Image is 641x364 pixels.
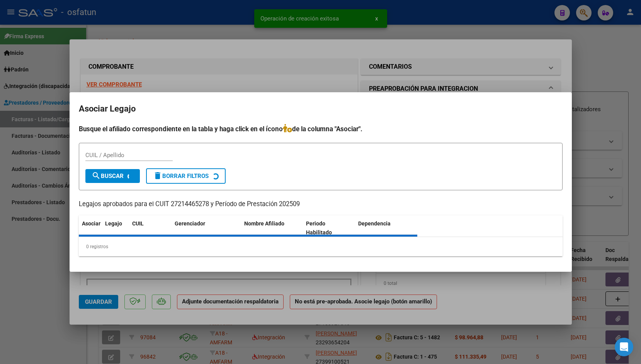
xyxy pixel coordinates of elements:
[306,220,332,235] span: Periodo Habilitado
[244,220,284,227] span: Nombre Afiliado
[105,220,122,227] span: Legajo
[92,171,101,180] mat-icon: search
[79,102,563,116] h2: Asociar Legajo
[241,215,303,241] datatable-header-cell: Nombre Afiliado
[153,171,162,180] mat-icon: delete
[146,168,226,184] button: Borrar Filtros
[102,215,129,241] datatable-header-cell: Legajo
[355,215,417,241] datatable-header-cell: Dependencia
[92,173,124,179] span: Buscar
[85,169,140,183] button: Buscar
[129,215,172,241] datatable-header-cell: CUIL
[79,215,102,241] datatable-header-cell: Asociar
[132,220,144,227] span: CUIL
[358,220,391,227] span: Dependencia
[79,124,563,134] h4: Busque el afiliado correspondiente en la tabla y haga click en el ícono de la columna "Asociar".
[82,220,100,227] span: Asociar
[79,237,563,256] div: 0 registros
[303,215,355,241] datatable-header-cell: Periodo Habilitado
[153,173,209,179] span: Borrar Filtros
[172,215,241,241] datatable-header-cell: Gerenciador
[615,338,633,356] div: Open Intercom Messenger
[175,220,205,227] span: Gerenciador
[79,200,563,209] p: Legajos aprobados para el CUIT 27214465278 y Período de Prestación 202509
